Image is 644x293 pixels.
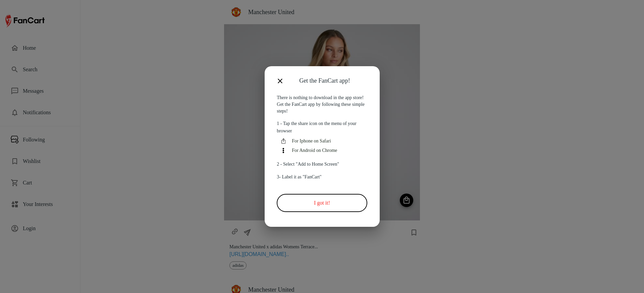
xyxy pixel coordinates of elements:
[292,147,367,154] p: For Android on Chrome
[280,138,287,144] img: Safari Icon
[277,94,367,115] p: There is nothing to download in the app store! Get the FanCart app by following these simple steps!
[277,194,367,212] button: I got it!
[277,173,367,181] h6: 3- Label it as "FanCart"
[277,120,367,135] h6: 1 - Tap the share icon on the menu of your browser
[280,147,287,154] img: Chrome Icon
[277,161,367,168] h6: 2 - Select "Add to Home Screen"
[299,77,371,84] h4: Get the FanCart app!
[292,138,367,144] p: For Iphone on Safari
